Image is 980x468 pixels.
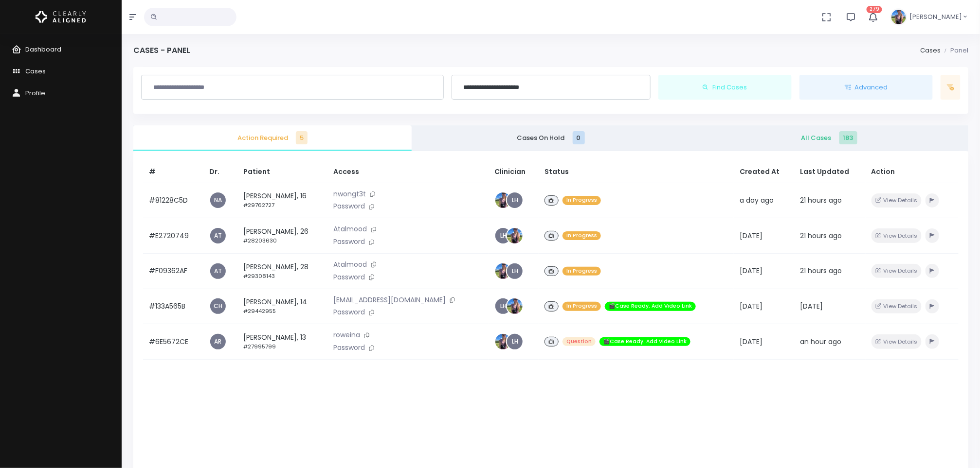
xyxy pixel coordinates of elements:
[890,8,907,26] img: Header Avatar
[539,161,734,183] th: Status
[237,324,327,360] td: [PERSON_NAME], 13
[495,298,511,314] a: LH
[327,161,489,183] th: Access
[133,46,190,55] h4: Cases - Panel
[243,272,275,280] small: #29308143
[25,67,46,76] span: Cases
[333,295,483,306] p: [EMAIL_ADDRESS][DOMAIN_NAME]
[800,301,823,311] span: [DATE]
[800,266,842,276] span: 21 hours ago
[563,196,601,205] span: In Progress
[36,7,86,27] img: Logo Horizontal
[599,337,690,347] span: 🎬Case Ready. Add Video Link
[333,272,483,283] p: Password
[799,75,933,100] button: Advanced
[866,161,959,183] th: Action
[740,231,762,241] span: [DATE]
[698,133,961,143] span: All Cases
[333,343,483,353] p: Password
[143,289,203,324] td: #133A565B
[143,183,203,218] td: #81228C5D
[143,218,203,254] td: #E2720749
[605,302,696,311] span: 🎬Case Ready. Add Video Link
[871,334,922,348] button: View Details
[507,192,523,208] a: LH
[210,192,226,208] a: NA
[243,343,276,350] small: #27995799
[143,324,203,360] td: #6E5672CE
[507,263,523,279] a: LH
[740,266,762,276] span: [DATE]
[210,228,226,243] a: AT
[563,302,601,311] span: In Progress
[237,183,327,218] td: [PERSON_NAME], 16
[333,237,483,247] p: Password
[210,263,226,279] a: AT
[573,131,585,144] span: 0
[333,307,483,318] p: Password
[800,337,841,347] span: an hour ago
[563,337,596,347] span: Question
[296,131,308,144] span: 5
[740,337,762,347] span: [DATE]
[920,46,941,55] a: Cases
[800,231,842,241] span: 21 hours ago
[141,133,404,143] span: Action Required
[489,161,539,183] th: Clinician
[495,228,511,243] a: LH
[25,88,45,98] span: Profile
[871,299,922,313] button: View Details
[237,253,327,289] td: [PERSON_NAME], 28
[867,6,882,13] span: 279
[800,195,842,205] span: 21 hours ago
[507,334,523,349] a: LH
[203,161,237,183] th: Dr.
[333,260,483,270] p: Atalmood
[871,228,922,243] button: View Details
[740,301,762,311] span: [DATE]
[210,334,226,349] a: AR
[333,224,483,235] p: Atalmood
[333,201,483,212] p: Password
[871,193,922,208] button: View Details
[243,307,276,315] small: #29442955
[909,12,962,22] span: [PERSON_NAME]
[794,161,865,183] th: Last Updated
[419,133,682,143] span: Cases On Hold
[563,267,601,276] span: In Progress
[143,161,203,183] th: #
[143,253,203,289] td: #F09362AF
[243,237,277,244] small: #28203630
[333,330,483,341] p: roweina
[210,298,226,314] a: CH
[658,75,792,100] button: Find Cases
[333,189,483,200] p: nwongt3t
[563,231,601,241] span: In Progress
[740,195,774,205] span: a day ago
[734,161,794,183] th: Created At
[871,264,922,278] button: View Details
[243,201,274,209] small: #29762727
[839,131,857,144] span: 183
[237,161,327,183] th: Patient
[25,45,61,54] span: Dashboard
[941,46,968,55] li: Panel
[237,289,327,324] td: [PERSON_NAME], 14
[237,218,327,254] td: [PERSON_NAME], 26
